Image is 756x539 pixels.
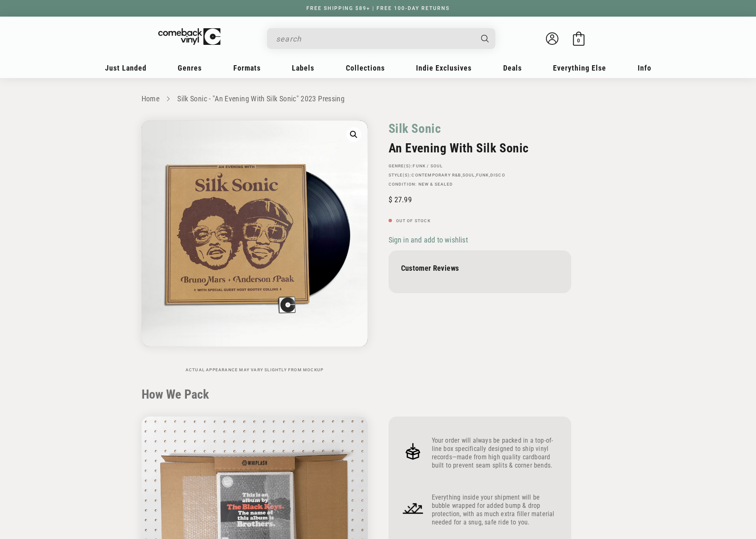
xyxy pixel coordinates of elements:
h2: How We Pack [142,387,615,402]
p: GENRE(S): [389,164,571,169]
p: Everything inside your shipment will be bubble wrapped for added bump & drop protection, with as ... [432,493,559,527]
span: $ [389,195,392,204]
h2: An Evening With Silk Sonic [389,141,571,155]
a: Disco [490,173,505,177]
a: Silk Sonic [389,120,441,137]
p: Actual appearance may vary slightly from mockup [142,367,368,372]
a: Silk Sonic - "An Evening With Silk Sonic" 2023 Pressing [177,94,345,103]
span: Indie Exclusives [416,64,472,72]
a: Soul [462,173,475,177]
media-gallery: Gallery Viewer [142,120,368,372]
nav: breadcrumbs [142,93,615,105]
span: 0 [577,37,580,44]
p: Customer Reviews [401,264,559,272]
a: FREE SHIPPING $89+ | FREE 100-DAY RETURNS [298,5,458,11]
div: Search [267,28,495,49]
p: STYLE(S): , , , [389,173,571,178]
button: Sign in and add to wishlist [389,235,470,245]
p: Out of stock [389,218,571,223]
span: Deals [503,64,522,72]
p: Your order will always be packed in a top-of-line box specifically designed to ship vinyl records... [432,436,559,470]
span: 27.99 [389,195,412,204]
button: Search [474,28,496,49]
span: Everything Else [553,64,606,72]
img: Frame_4_1.png [401,496,425,520]
span: Just Landed [105,64,147,72]
a: Funk [476,173,489,177]
a: Contemporary R&B [411,173,461,177]
a: Funk / Soul [413,164,443,168]
span: Genres [178,64,202,72]
img: Frame_4.png [401,439,425,463]
span: Info [638,64,651,72]
p: Condition: New & Sealed [389,182,571,187]
span: Sign in and add to wishlist [389,235,468,244]
span: Labels [292,64,314,72]
input: search [276,30,473,47]
span: Formats [233,64,261,72]
a: Home [142,94,159,103]
span: Collections [346,64,385,72]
